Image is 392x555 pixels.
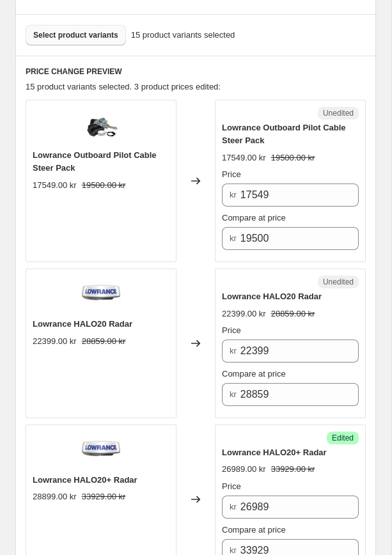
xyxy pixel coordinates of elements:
[131,29,235,42] span: 15 product variants selected
[230,502,237,512] span: kr
[222,152,266,164] div: 17549.00 kr
[82,107,120,145] img: 000-11749-001_80x.jpg
[82,276,120,314] img: HALO20_LOWRANCE_RADAR_80x.jpg
[33,150,157,173] span: Lowrance Outboard Pilot Cable Steer Pack
[222,169,241,179] span: Price
[230,389,237,399] span: kr
[332,433,354,443] span: Edited
[222,308,266,320] div: 22399.00 kr
[222,369,286,379] span: Compare at price
[222,481,241,491] span: Price
[82,179,126,192] strike: 19500.00 kr
[82,335,126,348] strike: 28859.00 kr
[222,525,286,535] span: Compare at price
[33,475,137,485] span: Lowrance HALO20+ Radar
[33,30,118,40] span: Select product variants
[26,66,366,77] h6: PRICE CHANGE PREVIEW
[33,319,132,329] span: Lowrance HALO20 Radar
[271,463,315,476] strike: 33929.00 kr
[222,292,322,301] span: Lowrance HALO20 Radar
[323,108,354,118] span: Unedited
[82,490,126,503] strike: 33929.00 kr
[26,82,221,91] span: 15 product variants selected. 3 product prices edited:
[82,432,120,470] img: HALO20_LOWRANCE_RADAR_6a44b022-214f-419f-a1e3-8429e36be394_80x.jpg
[230,233,237,243] span: kr
[271,152,315,164] strike: 19500.00 kr
[222,213,286,223] span: Compare at price
[230,545,237,555] span: kr
[222,123,346,145] span: Lowrance Outboard Pilot Cable Steer Pack
[33,179,77,192] div: 17549.00 kr
[230,190,237,199] span: kr
[222,448,327,457] span: Lowrance HALO20+ Radar
[26,25,126,45] button: Select product variants
[222,325,241,335] span: Price
[222,463,266,476] div: 26989.00 kr
[323,277,354,287] span: Unedited
[33,335,77,348] div: 22399.00 kr
[230,346,237,356] span: kr
[271,308,315,320] strike: 28859.00 kr
[33,490,77,503] div: 28899.00 kr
